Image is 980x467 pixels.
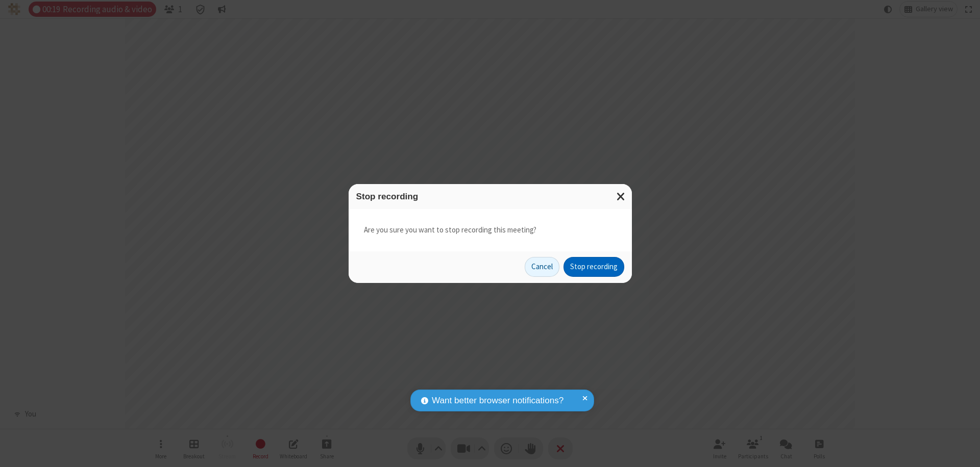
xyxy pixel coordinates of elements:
h3: Stop recording [356,192,624,201]
button: Stop recording [563,257,624,277]
div: Are you sure you want to stop recording this meeting? [349,209,632,251]
button: Cancel [525,257,559,277]
span: Want better browser notifications? [432,394,563,407]
button: Close modal [610,184,632,209]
